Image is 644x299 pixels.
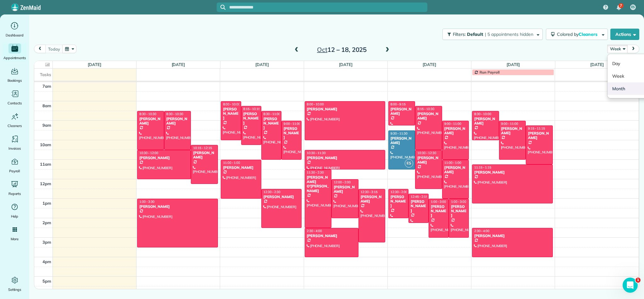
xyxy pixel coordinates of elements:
[501,122,518,126] span: 9:00 - 11:00
[405,159,413,168] span: ES
[501,126,524,136] div: [PERSON_NAME]
[528,126,545,130] span: 9:15 - 11:15
[444,161,461,165] span: 11:00 - 1:00
[485,31,533,37] span: | 5 appointments hidden
[411,195,428,199] span: 12:45 - 2:15
[439,29,543,40] a: Filters: Default | 5 appointments hidden
[431,200,446,204] span: 1:00 - 3:00
[11,213,19,219] span: Help
[390,136,414,145] div: [PERSON_NAME]
[223,165,259,170] div: [PERSON_NAME]
[391,131,408,136] span: 9:30 - 11:30
[507,62,520,67] a: [DATE]
[139,156,189,160] div: [PERSON_NAME]
[307,234,357,238] div: [PERSON_NAME]
[334,180,351,184] span: 12:00 - 2:00
[303,46,381,53] h2: 12 – 18, 2025
[307,151,326,155] span: 10:30 - 11:30
[3,89,27,106] a: Contacts
[579,31,599,37] span: Cleaners
[8,123,22,129] span: Cleaners
[391,102,406,106] span: 8:00 - 9:15
[40,162,51,167] span: 11am
[453,31,466,37] span: Filters:
[42,259,51,264] span: 4pm
[8,145,21,152] span: Invoices
[172,62,185,67] a: [DATE]
[193,151,216,160] div: [PERSON_NAME]
[361,190,378,194] span: 12:30 - 3:15
[467,31,484,37] span: Default
[474,234,551,238] div: [PERSON_NAME]
[360,195,384,204] div: [PERSON_NAME]
[417,112,440,121] div: [PERSON_NAME]
[6,32,24,38] span: Dashboard
[474,117,497,126] div: [PERSON_NAME]
[263,117,280,130] div: [PERSON_NAME]
[528,131,551,140] div: [PERSON_NAME]
[3,111,27,129] a: Cleaners
[42,201,51,206] span: 1pm
[546,29,608,40] button: Colored byCleaners
[391,190,408,194] span: 12:30 - 2:00
[223,161,240,165] span: 11:00 - 1:00
[480,70,500,75] span: Run Payroll
[339,62,353,67] a: [DATE]
[444,122,461,126] span: 9:00 - 11:00
[3,66,27,84] a: Bookings
[139,204,216,209] div: [PERSON_NAME]
[390,107,414,116] div: [PERSON_NAME]
[223,107,239,120] div: [PERSON_NAME]
[3,157,27,174] a: Payroll
[307,170,324,174] span: 11:30 - 2:30
[3,275,27,293] a: Settings
[284,122,301,126] span: 9:00 - 11:00
[430,204,447,218] div: [PERSON_NAME]
[607,45,628,53] button: Week
[88,62,101,67] a: [DATE]
[612,1,625,14] div: 7 unread notifications
[307,175,330,193] div: [PERSON_NAME] O'[PERSON_NAME]
[620,3,622,8] span: 7
[307,102,324,106] span: 8:00 - 10:00
[42,103,51,108] span: 8am
[264,112,280,116] span: 8:30 - 11:00
[45,45,63,53] button: today
[3,43,27,61] a: Appointments
[627,45,639,53] button: next
[557,31,600,37] span: Colored by
[255,62,269,67] a: [DATE]
[166,112,183,116] span: 8:30 - 10:30
[264,190,280,194] span: 12:30 - 2:30
[417,156,440,165] div: [PERSON_NAME]
[42,240,51,245] span: 3pm
[42,123,51,128] span: 9am
[193,146,212,150] span: 10:15 - 12:15
[8,286,21,293] span: Settings
[40,181,51,186] span: 12pm
[42,84,51,89] span: 7am
[474,229,489,233] span: 2:30 - 4:00
[333,185,357,194] div: [PERSON_NAME]
[623,278,638,293] iframe: Intercom live chat
[444,165,467,174] div: [PERSON_NAME]
[3,134,27,152] a: Invoices
[139,151,158,155] span: 10:30 - 12:00
[631,5,635,10] span: ES
[42,220,51,225] span: 2pm
[283,126,300,140] div: [PERSON_NAME]
[590,62,604,67] a: [DATE]
[307,229,322,233] span: 2:30 - 4:00
[9,168,20,174] span: Payroll
[42,279,51,284] span: 5pm
[8,77,22,84] span: Bookings
[34,45,46,53] button: prev
[243,107,260,111] span: 8:15 - 10:15
[636,278,641,283] span: 1
[317,46,327,53] span: Oct
[11,236,19,242] span: More
[3,21,27,38] a: Dashboard
[417,151,436,155] span: 10:30 - 12:30
[610,29,639,40] button: Actions
[8,100,22,106] span: Contacts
